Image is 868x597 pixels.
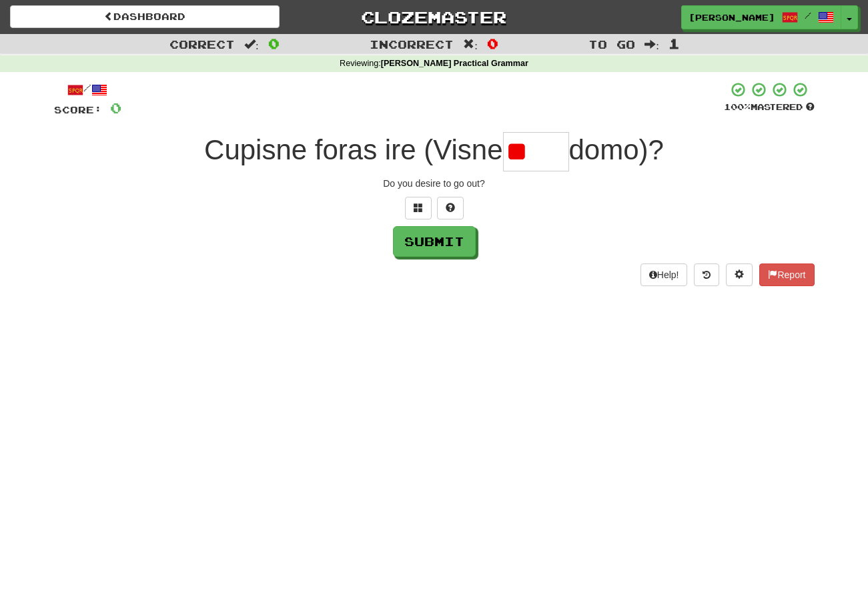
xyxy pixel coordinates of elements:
[244,39,259,50] span: :
[640,263,688,286] button: Help!
[300,5,569,29] a: Clozemaster
[588,37,635,51] span: To go
[370,37,454,51] span: Incorrect
[689,11,775,23] span: [PERSON_NAME]
[405,197,432,219] button: Switch sentence to multiple choice alt+p
[694,263,719,286] button: Round history (alt+y)
[10,5,280,28] a: Dashboard
[54,81,121,98] div: /
[724,101,751,112] span: 100 %
[569,134,664,165] span: domo)?
[110,99,121,116] span: 0
[437,197,464,219] button: Single letter hint - you only get 1 per sentence and score half the points! alt+h
[381,59,528,68] strong: [PERSON_NAME] Practical Grammar
[204,134,502,165] span: Cupisne foras ire (Visne
[724,101,815,113] div: Mastered
[393,226,476,257] button: Submit
[54,177,815,190] div: Do you desire to go out?
[169,37,235,51] span: Correct
[463,39,478,50] span: :
[54,104,102,115] span: Score:
[268,35,280,51] span: 0
[759,263,814,286] button: Report
[644,39,659,50] span: :
[669,35,680,51] span: 1
[487,35,498,51] span: 0
[805,11,811,20] span: /
[681,5,841,29] a: [PERSON_NAME] /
